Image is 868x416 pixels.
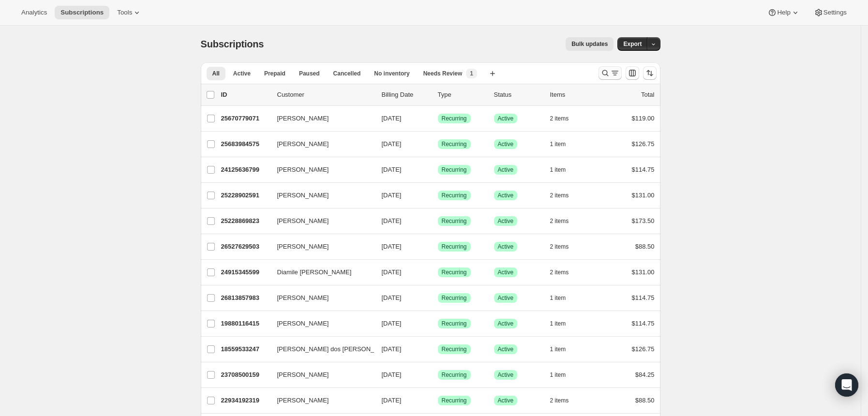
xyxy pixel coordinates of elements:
[442,345,467,353] span: Recurring
[498,192,514,199] span: Active
[550,266,580,279] button: 2 items
[382,115,402,122] span: [DATE]
[277,191,329,200] span: [PERSON_NAME]
[550,166,566,174] span: 1 item
[485,67,500,80] button: Create new view
[498,397,514,404] span: Active
[221,342,655,356] div: 18559533247[PERSON_NAME] dos [PERSON_NAME][DATE]SuccessRecurringSuccessActive1 item$126.75
[277,370,329,380] span: [PERSON_NAME]
[221,368,655,382] div: 23708500159[PERSON_NAME][DATE]SuccessRecurringSuccessActive1 item$84.25
[442,371,467,379] span: Recurring
[221,394,655,407] div: 22934192319[PERSON_NAME][DATE]SuccessRecurringSuccessActive2 items$88.50
[632,268,655,276] span: $131.00
[271,342,368,357] button: [PERSON_NAME] dos [PERSON_NAME]
[550,240,580,253] button: 2 items
[277,165,329,175] span: [PERSON_NAME]
[550,371,566,379] span: 1 item
[632,192,655,199] span: $131.00
[635,243,655,250] span: $88.50
[550,320,566,327] span: 1 item
[635,397,655,404] span: $88.50
[221,191,269,200] p: 25228902591
[550,317,577,330] button: 1 item
[277,90,374,100] p: Customer
[550,140,566,148] span: 1 item
[566,37,614,51] button: Bulk updates
[442,397,467,404] span: Recurring
[111,6,148,19] button: Tools
[442,166,467,174] span: Recurring
[550,294,566,302] span: 1 item
[762,6,806,19] button: Help
[221,396,269,405] p: 22934192319
[550,217,569,225] span: 2 items
[221,137,655,151] div: 25683984575[PERSON_NAME][DATE]SuccessRecurringSuccessActive1 item$126.75
[498,166,514,174] span: Active
[442,115,467,122] span: Recurring
[221,114,269,123] p: 25670779071
[382,217,402,224] span: [DATE]
[442,268,467,276] span: Recurring
[632,115,655,122] span: $119.00
[632,140,655,148] span: $126.75
[423,70,463,77] span: Needs Review
[641,90,654,100] p: Total
[498,115,514,122] span: Active
[550,163,577,177] button: 1 item
[21,9,47,16] span: Analytics
[550,394,580,407] button: 2 items
[271,393,368,408] button: [PERSON_NAME]
[643,66,657,80] button: Sort the results
[15,6,53,19] button: Analytics
[117,9,132,16] span: Tools
[550,397,569,404] span: 2 items
[221,90,269,100] p: ID
[635,371,655,378] span: $84.25
[221,163,655,177] div: 24125636799[PERSON_NAME][DATE]SuccessRecurringSuccessActive1 item$114.75
[277,139,329,149] span: [PERSON_NAME]
[221,291,655,305] div: 26813857983[PERSON_NAME][DATE]SuccessRecurringSuccessActive1 item$114.75
[498,294,514,302] span: Active
[550,243,569,251] span: 2 items
[271,188,368,203] button: [PERSON_NAME]
[221,242,269,252] p: 26527629503
[498,140,514,148] span: Active
[221,240,655,253] div: 26527629503[PERSON_NAME][DATE]SuccessRecurringSuccessActive2 items$88.50
[277,344,394,354] span: [PERSON_NAME] dos [PERSON_NAME]
[498,345,514,353] span: Active
[221,216,269,226] p: 25228869823
[271,111,368,126] button: [PERSON_NAME]
[626,66,639,80] button: Customize table column order and visibility
[382,320,402,327] span: [DATE]
[55,6,109,19] button: Subscriptions
[823,9,847,16] span: Settings
[550,291,577,305] button: 1 item
[221,317,655,330] div: 19880116415[PERSON_NAME][DATE]SuccessRecurringSuccessActive1 item$114.75
[382,371,402,378] span: [DATE]
[382,166,402,173] span: [DATE]
[599,66,622,80] button: Search and filter results
[212,70,220,77] span: All
[271,290,368,306] button: [PERSON_NAME]
[617,37,647,51] button: Export
[808,6,853,19] button: Settings
[271,136,368,152] button: [PERSON_NAME]
[221,319,269,328] p: 19880116415
[201,39,264,49] span: Subscriptions
[550,214,580,228] button: 2 items
[442,320,467,327] span: Recurring
[550,268,569,276] span: 2 items
[835,373,858,397] div: Open Intercom Messenger
[550,115,569,122] span: 2 items
[550,90,599,100] div: Items
[442,217,467,225] span: Recurring
[221,266,655,279] div: 24915345599Diamile [PERSON_NAME][DATE]SuccessRecurringSuccessActive2 items$131.00
[277,267,352,277] span: Diamile [PERSON_NAME]
[777,9,790,16] span: Help
[442,192,467,199] span: Recurring
[382,268,402,276] span: [DATE]
[233,70,251,77] span: Active
[382,192,402,199] span: [DATE]
[438,90,486,100] div: Type
[632,217,655,224] span: $173.50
